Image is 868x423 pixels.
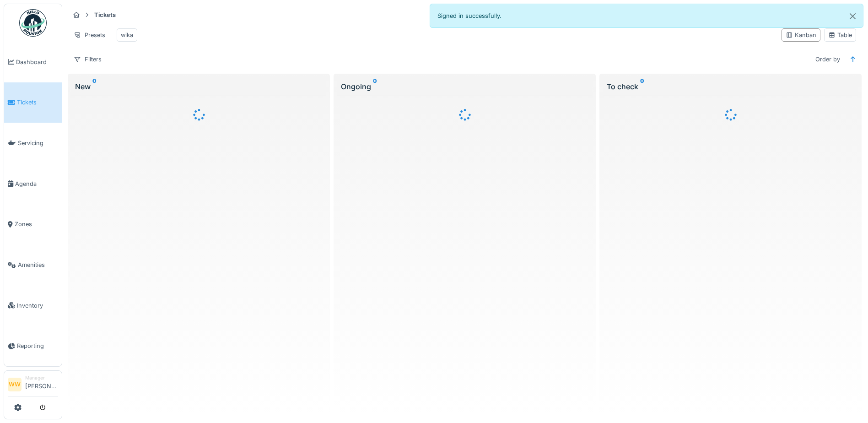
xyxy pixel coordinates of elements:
[18,139,58,147] span: Servicing
[17,301,58,310] span: Inventory
[15,220,58,228] span: Zones
[17,342,58,350] span: Reporting
[828,31,852,39] div: Table
[4,326,62,367] a: Reporting
[19,9,47,37] img: Badge_color-CXgf-gQk.svg
[341,81,588,92] div: Ongoing
[8,378,22,391] li: WW
[842,4,863,28] button: Close
[4,244,62,285] a: Amenities
[4,42,62,82] a: Dashboard
[16,58,58,66] span: Dashboard
[18,260,58,269] span: Amenities
[17,98,58,107] span: Tickets
[121,31,133,39] div: wika
[373,81,377,92] sup: 0
[92,81,97,92] sup: 0
[640,81,644,92] sup: 0
[91,11,119,19] strong: Tickets
[70,28,109,42] div: Presets
[786,31,816,39] div: Kanban
[70,53,106,66] div: Filters
[75,81,323,92] div: New
[25,374,58,381] div: Manager
[25,374,58,394] li: [PERSON_NAME]
[4,82,62,123] a: Tickets
[15,179,58,188] span: Agenda
[4,204,62,245] a: Zones
[8,374,58,396] a: WW Manager[PERSON_NAME]
[607,81,854,92] div: To check
[430,4,864,28] div: Signed in successfully.
[811,53,844,66] div: Order by
[4,163,62,204] a: Agenda
[4,123,62,163] a: Servicing
[4,285,62,326] a: Inventory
